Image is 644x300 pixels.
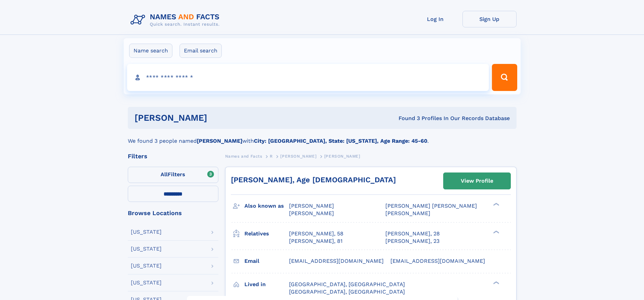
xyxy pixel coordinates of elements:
[197,138,242,144] b: [PERSON_NAME]
[444,173,510,189] a: View Profile
[128,153,218,159] div: Filters
[280,154,316,159] span: [PERSON_NAME]
[289,289,405,295] span: [GEOGRAPHIC_DATA], [GEOGRAPHIC_DATA]
[280,152,316,160] a: [PERSON_NAME]
[270,152,273,160] a: R
[492,230,500,234] div: ❯
[492,202,500,207] div: ❯
[244,279,289,290] h3: Lived in
[180,44,222,58] label: Email search
[128,210,218,216] div: Browse Locations
[270,154,273,159] span: R
[385,210,430,216] span: [PERSON_NAME]
[462,11,517,27] a: Sign Up
[254,138,427,144] b: City: [GEOGRAPHIC_DATA], State: [US_STATE], Age Range: 45-60
[324,154,360,159] span: [PERSON_NAME]
[385,203,477,209] span: [PERSON_NAME] [PERSON_NAME]
[385,237,439,245] a: [PERSON_NAME], 23
[131,263,162,269] div: [US_STATE]
[131,229,162,235] div: [US_STATE]
[127,64,489,91] input: search input
[390,258,485,264] span: [EMAIL_ADDRESS][DOMAIN_NAME]
[128,129,517,145] div: We found 3 people named with .
[129,44,172,58] label: Name search
[135,114,303,122] h1: [PERSON_NAME]
[289,203,334,209] span: [PERSON_NAME]
[131,246,162,252] div: [US_STATE]
[408,11,462,27] a: Log In
[461,173,493,189] div: View Profile
[244,255,289,267] h3: Email
[244,200,289,212] h3: Also known as
[289,230,343,237] a: [PERSON_NAME], 58
[289,237,342,245] a: [PERSON_NAME], 81
[289,281,405,287] span: [GEOGRAPHIC_DATA], [GEOGRAPHIC_DATA]
[385,230,440,237] a: [PERSON_NAME], 28
[289,258,384,264] span: [EMAIL_ADDRESS][DOMAIN_NAME]
[225,152,262,160] a: Names and Facts
[244,228,289,239] h3: Relatives
[492,280,500,285] div: ❯
[128,167,218,183] label: Filters
[492,64,517,91] button: Search Button
[231,176,396,184] a: [PERSON_NAME], Age [DEMOGRAPHIC_DATA]
[289,210,334,216] span: [PERSON_NAME]
[161,171,168,178] span: All
[303,115,510,122] div: Found 3 Profiles In Our Records Database
[131,280,162,285] div: [US_STATE]
[128,11,225,29] img: Logo Names and Facts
